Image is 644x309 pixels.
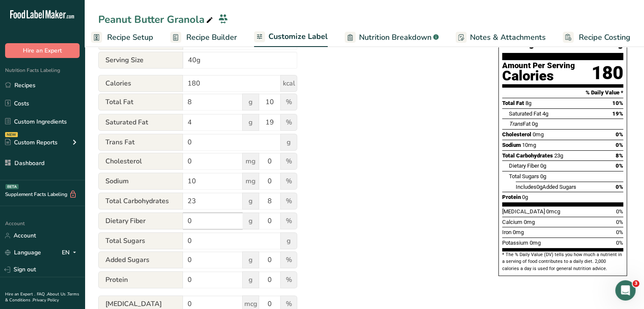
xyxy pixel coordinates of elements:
[280,193,297,210] span: %
[509,110,541,117] span: Saturated Fat
[242,114,259,131] span: g
[5,291,35,297] a: Hire an Expert .
[280,114,297,131] span: %
[509,163,539,169] span: Dietary Fiber
[579,32,630,43] span: Recipe Costing
[98,134,183,151] span: Trans Fat
[616,208,623,215] span: 0%
[502,88,623,98] section: % Daily Value *
[502,194,521,200] span: Protein
[532,121,538,127] span: 0g
[502,208,545,215] span: [MEDICAL_DATA]
[616,131,623,138] span: 0%
[542,110,548,117] span: 4g
[456,28,546,47] a: Notes & Attachments
[502,62,575,70] div: Amount Per Serving
[47,291,67,297] a: About Us .
[563,28,630,47] a: Recipe Costing
[525,100,531,106] span: 8g
[502,251,623,272] section: * The % Daily Value (DV) tells you how much a nutrient in a serving of food contributes to a dail...
[6,184,19,189] div: BETA
[91,28,153,47] a: Recipe Setup
[280,271,297,288] span: %
[470,32,546,43] span: Notes & Attachments
[98,153,183,170] span: Cholesterol
[280,232,297,249] span: g
[540,173,546,179] span: 0g
[242,173,259,190] span: mg
[5,43,80,58] button: Hire an Expert
[509,121,531,127] span: Fat
[98,212,183,229] span: Dietary Fiber
[502,70,575,82] div: Calories
[242,193,259,210] span: g
[522,194,528,200] span: 0g
[540,163,546,169] span: 0g
[533,131,544,138] span: 0mg
[616,229,623,235] span: 0%
[516,184,576,190] span: Includes Added Sugars
[612,110,623,117] span: 19%
[98,75,183,92] span: Calories
[591,62,623,84] div: 180
[280,173,297,190] span: %
[554,152,563,159] span: 23g
[280,134,297,151] span: g
[280,75,297,92] span: kcal
[242,94,259,110] span: g
[98,114,183,131] span: Saturated Fat
[633,280,639,287] span: 3
[612,100,623,106] span: 10%
[5,245,41,260] a: Language
[509,121,523,127] i: Trans
[62,248,80,258] div: EN
[254,27,328,47] a: Customize Label
[546,208,560,215] span: 0mcg
[186,32,237,43] span: Recipe Builder
[280,153,297,170] span: %
[502,240,528,246] span: Potassium
[98,251,183,268] span: Added Sugars
[509,173,539,179] span: Total Sugars
[280,212,297,229] span: %
[98,173,183,190] span: Sodium
[536,184,542,190] span: 0g
[5,291,79,303] a: Terms & Conditions .
[242,251,259,268] span: g
[242,212,259,229] span: g
[98,232,183,249] span: Total Sugars
[502,229,511,235] span: Iron
[280,94,297,110] span: %
[616,152,623,159] span: 8%
[616,240,623,246] span: 0%
[502,131,531,138] span: Cholesterol
[615,280,636,301] iframe: Intercom live chat
[5,138,58,147] div: Custom Reports
[280,251,297,268] span: %
[522,142,536,148] span: 10mg
[616,163,623,169] span: 0%
[502,142,521,148] span: Sodium
[359,32,431,43] span: Nutrition Breakdown
[513,229,524,235] span: 0mg
[616,219,623,225] span: 0%
[502,100,524,106] span: Total Fat
[5,132,18,137] div: NEW
[37,291,47,297] a: FAQ .
[616,142,623,148] span: 0%
[98,193,183,210] span: Total Carbohydrates
[502,219,522,225] span: Calcium
[268,31,328,42] span: Customize Label
[242,153,259,170] span: mg
[170,28,237,47] a: Recipe Builder
[502,152,553,159] span: Total Carbohydrates
[98,12,215,27] div: Peanut Butter Granola
[242,271,259,288] span: g
[98,94,183,110] span: Total Fat
[107,32,153,43] span: Recipe Setup
[616,184,623,190] span: 0%
[33,297,59,303] a: Privacy Policy
[98,271,183,288] span: Protein
[98,52,183,69] span: Serving Size
[530,240,541,246] span: 0mg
